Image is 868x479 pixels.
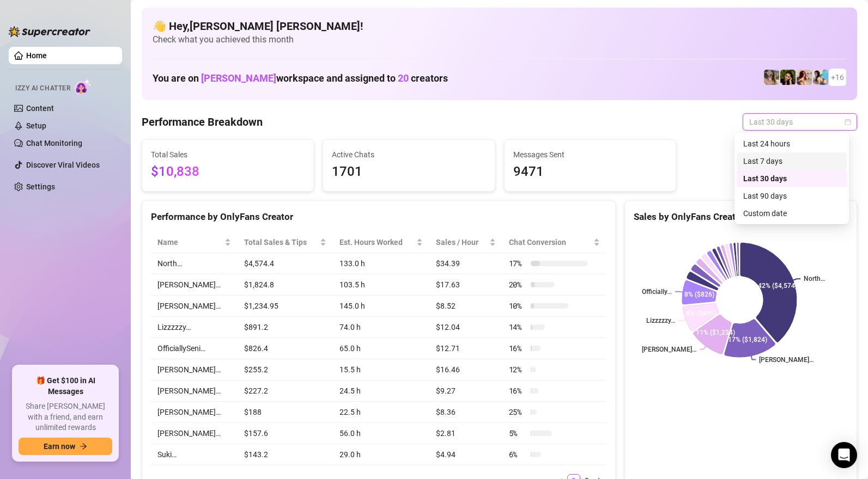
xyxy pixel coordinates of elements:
[513,162,667,182] span: 9471
[509,427,526,439] span: 5 %
[333,359,429,380] td: 15.5 h
[151,317,238,338] td: Lizzzzzy…
[19,401,112,433] span: Share [PERSON_NAME] with a friend, and earn unlimited rewards
[332,162,485,182] span: 1701
[743,138,840,150] div: Last 24 hours
[151,423,238,444] td: [PERSON_NAME]…
[9,26,90,37] img: logo-BBDzfeDw.svg
[244,236,318,248] span: Total Sales & Tips
[151,149,305,161] span: Total Sales
[759,356,814,364] text: [PERSON_NAME]…
[151,232,238,253] th: Name
[509,406,526,418] span: 25 %
[238,444,333,465] td: $143.2
[26,161,100,169] a: Discover Viral Videos
[151,444,238,465] td: Suki…
[509,321,526,333] span: 14 %
[737,187,847,205] div: Last 90 days
[509,364,526,376] span: 12 %
[26,104,54,113] a: Content
[153,72,448,84] h1: You are on workspace and assigned to creators
[429,423,502,444] td: $2.81
[19,438,112,455] button: Earn nowarrow-right
[797,70,812,85] img: North (@northnattfree)
[151,253,238,274] td: North…
[513,149,667,161] span: Messages Sent
[804,275,825,283] text: North…
[238,296,333,317] td: $1,234.95
[333,444,429,465] td: 29.0 h
[339,236,414,248] div: Est. Hours Worked
[502,232,606,253] th: Chat Conversion
[151,338,238,359] td: OfficiallySeni…
[332,149,485,161] span: Active Chats
[333,253,429,274] td: 133.0 h
[80,443,87,450] span: arrow-right
[398,72,409,84] span: 20
[238,317,333,338] td: $891.2
[642,288,672,296] text: Officially...
[764,70,779,85] img: emilylou (@emilyylouu)
[743,173,840,185] div: Last 30 days
[737,170,847,187] div: Last 30 days
[238,359,333,380] td: $255.2
[813,70,828,85] img: North (@northnattvip)
[646,317,675,324] text: Lizzzzzy…
[333,274,429,296] td: 103.5 h
[743,190,840,202] div: Last 90 days
[845,119,851,125] span: calendar
[429,232,502,253] th: Sales / Hour
[15,83,70,94] span: Izzy AI Chatter
[642,346,696,353] text: [PERSON_NAME]…
[153,19,846,34] h4: 👋 Hey, [PERSON_NAME] [PERSON_NAME] !
[333,338,429,359] td: 65.0 h
[238,274,333,296] td: $1,824.8
[509,236,591,248] span: Chat Conversion
[151,402,238,423] td: [PERSON_NAME]…
[151,274,238,296] td: [PERSON_NAME]…
[151,296,238,317] td: [PERSON_NAME]…
[429,359,502,380] td: $16.46
[509,257,526,269] span: 17 %
[19,376,112,397] span: 🎁 Get $100 in AI Messages
[743,155,840,167] div: Last 7 days
[238,232,333,253] th: Total Sales & Tips
[743,207,840,219] div: Custom date
[44,442,75,451] span: Earn now
[75,79,92,95] img: AI Chatter
[238,253,333,274] td: $4,574.4
[26,121,46,130] a: Setup
[737,135,847,152] div: Last 24 hours
[238,380,333,402] td: $227.2
[429,296,502,317] td: $8.52
[737,205,847,222] div: Custom date
[142,114,263,130] h4: Performance Breakdown
[429,274,502,296] td: $17.63
[436,236,487,248] span: Sales / Hour
[429,317,502,338] td: $12.04
[429,380,502,402] td: $9.27
[151,210,606,224] div: Performance by OnlyFans Creator
[429,338,502,359] td: $12.71
[737,152,847,170] div: Last 7 days
[238,423,333,444] td: $157.6
[429,402,502,423] td: $8.36
[151,359,238,380] td: [PERSON_NAME]…
[509,279,526,291] span: 20 %
[831,71,844,83] span: + 16
[831,442,857,468] div: Open Intercom Messenger
[509,385,526,397] span: 16 %
[509,342,526,354] span: 16 %
[26,139,82,148] a: Chat Monitoring
[157,236,222,248] span: Name
[429,253,502,274] td: $34.39
[509,449,526,460] span: 6 %
[26,182,55,191] a: Settings
[333,423,429,444] td: 56.0 h
[151,380,238,402] td: [PERSON_NAME]…
[333,402,429,423] td: 22.5 h
[333,296,429,317] td: 145.0 h
[429,444,502,465] td: $4.94
[201,72,276,84] span: [PERSON_NAME]
[749,114,851,130] span: Last 30 days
